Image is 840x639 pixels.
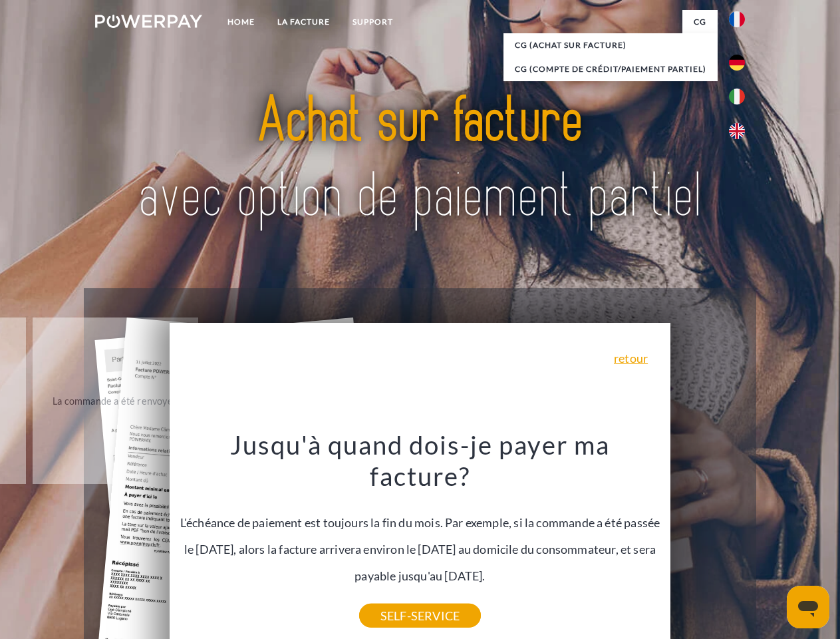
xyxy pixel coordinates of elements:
[178,429,663,493] h3: Jusqu'à quand dois-je payer ma facture?
[614,352,648,364] a: retour
[359,604,481,628] a: SELF-SERVICE
[682,10,718,34] a: CG
[787,586,829,628] iframe: Bouton de lancement de la fenêtre de messagerie
[503,33,718,57] a: CG (achat sur facture)
[216,10,266,34] a: Home
[729,89,745,105] img: it
[178,429,663,616] div: L'échéance de paiement est toujours la fin du mois. Par exemple, si la commande a été passée le [...
[729,55,745,71] img: de
[127,64,713,255] img: title-powerpay_fr.svg
[95,15,202,28] img: logo-powerpay-white.svg
[503,57,718,81] a: CG (Compte de crédit/paiement partiel)
[729,123,745,139] img: en
[341,10,404,34] a: Support
[266,10,341,34] a: LA FACTURE
[729,11,745,27] img: fr
[41,391,190,409] div: La commande a été renvoyée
